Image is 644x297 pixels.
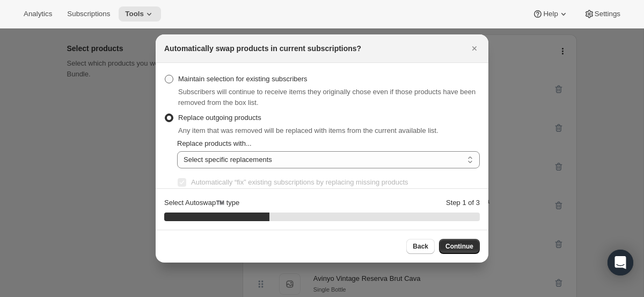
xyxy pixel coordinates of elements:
span: Settings [595,10,620,18]
span: Replace products with... [177,139,252,147]
span: Replace outgoing products [178,114,261,122]
p: Select Autoswap™️ type [164,197,239,208]
span: Subscriptions [67,10,110,18]
span: Subscribers will continue to receive items they originally chose even if those products have been... [178,88,475,107]
span: Automatically “fix” existing subscriptions by replacing missing products [191,178,408,186]
button: Help [526,6,575,22]
span: Continue [445,242,473,251]
button: Subscriptions [61,6,116,22]
button: Close [467,41,482,56]
button: Back [406,239,435,254]
div: Open Intercom Messenger [608,250,633,275]
span: Analytics [24,10,52,18]
p: Step 1 of 3 [446,197,480,208]
span: Maintain selection for existing subscribers [178,75,308,83]
button: Settings [577,6,627,22]
button: Continue [439,239,480,254]
button: Analytics [17,6,58,22]
button: Tools [119,6,161,22]
span: Back [413,242,428,251]
span: Any item that was removed will be replaced with items from the current available list. [178,126,438,135]
h2: Automatically swap products in current subscriptions? [164,43,361,54]
span: Help [543,10,558,18]
span: Tools [125,10,144,18]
